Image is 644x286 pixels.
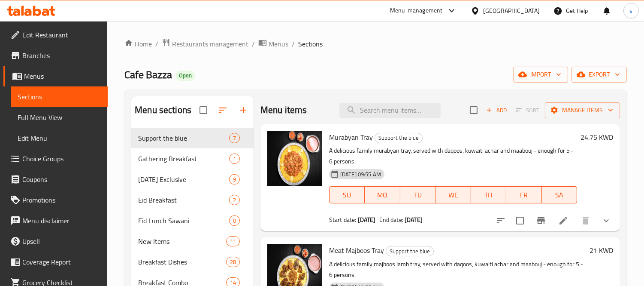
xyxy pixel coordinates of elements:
[506,186,541,203] button: FR
[194,101,212,119] span: Select all sections
[3,148,108,169] a: Choice Groups
[386,246,434,256] div: Support the blue
[175,71,195,81] div: Open
[172,39,248,49] span: Restaurants management
[405,214,423,225] b: [DATE]
[155,39,158,49] li: /
[22,236,101,246] span: Upsell
[131,231,254,252] div: New Items11
[138,195,229,205] span: Eid Breakfast
[575,210,596,231] button: delete
[601,215,611,226] svg: Show Choices
[329,244,384,257] span: Meat Majboos Tray
[571,67,627,83] button: export
[135,104,191,117] h2: Menu sections
[229,195,240,205] div: items
[471,186,506,203] button: TH
[138,215,229,226] span: Eid Lunch Sawani
[435,186,471,203] button: WE
[542,186,577,203] button: SA
[22,30,101,40] span: Edit Restaurant
[520,69,561,80] span: import
[358,214,376,225] b: [DATE]
[162,38,248,49] a: Restaurants management
[552,105,613,116] span: Manage items
[465,101,483,119] span: Select section
[267,131,322,186] img: Murabyan Tray
[545,189,574,201] span: SA
[578,69,620,80] span: export
[226,236,240,246] div: items
[131,148,254,169] div: Gathering Breakfast1
[329,145,577,167] p: A delicious family murabyan tray, served with daqoos, kuwaiti achar and maabouj - enough for 5 - ...
[212,100,233,120] span: Sort sections
[11,86,108,107] a: Sections
[229,133,240,143] div: items
[3,231,108,252] a: Upsell
[379,214,403,225] span: End date:
[22,154,101,164] span: Choice Groups
[269,39,288,49] span: Menus
[3,45,108,66] a: Branches
[596,210,617,231] button: show more
[545,102,620,118] button: Manage items
[226,257,240,267] div: items
[22,195,101,205] span: Promotions
[258,38,288,49] a: Menus
[3,25,108,45] a: Edit Restaurant
[329,131,373,144] span: Murabyan Tray
[230,134,239,142] span: 7
[22,257,101,267] span: Coverage Report
[404,189,432,201] span: TU
[483,104,510,117] button: Add
[260,104,307,117] h2: Menu items
[138,133,229,143] span: Support the blue
[230,196,239,204] span: 2
[590,244,613,256] h6: 21 KWD
[138,257,226,267] span: Breakfast Dishes
[22,215,101,226] span: Menu disclaimer
[18,133,101,143] span: Edit Menu
[483,6,540,15] div: [GEOGRAPHIC_DATA]
[511,212,529,230] span: Select to update
[230,217,239,225] span: 0
[375,133,422,143] span: Support the blue
[229,154,240,164] div: items
[558,215,568,226] a: Edit menu item
[131,190,254,210] div: Eid Breakfast2
[292,39,295,49] li: /
[298,39,323,49] span: Sections
[124,65,172,84] span: Cafe Bazza
[138,154,229,164] span: Gathering Breakfast
[3,190,108,210] a: Promotions
[485,105,508,115] span: Add
[233,100,254,120] button: Add section
[329,259,586,280] p: A delicious family majboos lamb tray, served with daqoos, kuwaiti achar and maabouj - enough for ...
[22,174,101,185] span: Coupons
[365,186,400,203] button: MO
[3,169,108,190] a: Coupons
[329,186,365,203] button: SU
[230,175,239,184] span: 9
[510,104,545,117] span: Select section first
[131,210,254,231] div: Eid Lunch Sawani0
[131,128,254,148] div: Support the blue7
[3,252,108,272] a: Coverage Report
[124,39,152,49] a: Home
[230,155,239,163] span: 1
[483,104,510,117] span: Add item
[510,189,538,201] span: FR
[138,236,226,246] span: New Items
[138,174,229,185] div: Ramadan Exclusive
[339,103,441,118] input: search
[581,131,613,143] h6: 24.75 KWD
[531,210,551,231] button: Branch-specific-item
[124,38,627,49] nav: breadcrumb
